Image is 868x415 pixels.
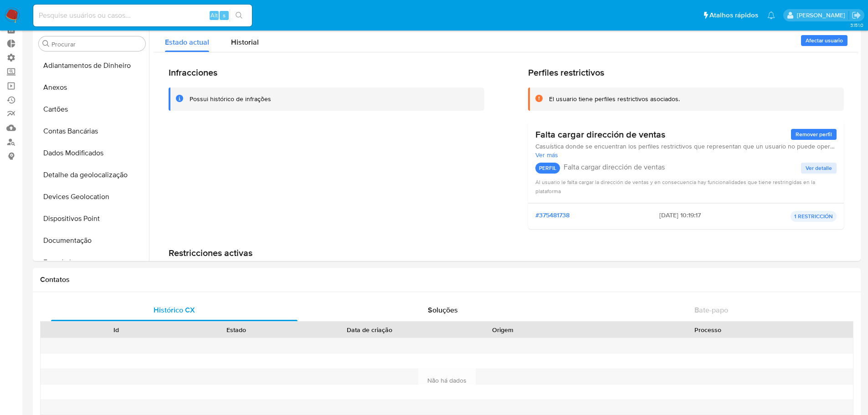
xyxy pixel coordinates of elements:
button: Adiantamentos de Dinheiro [35,55,149,77]
input: Pesquise usuários ou casos... [33,10,252,21]
button: Anexos [35,77,149,98]
span: Soluções [428,305,458,315]
p: edgar.zuliani@mercadolivre.com [797,11,848,20]
span: Atalhos rápidos [709,10,758,20]
button: Cartões [35,98,149,120]
button: Dados Modificados [35,142,149,164]
div: Id [63,325,170,334]
span: Bate-papo [694,305,728,315]
button: Procurar [42,40,50,47]
span: Histórico CX [154,305,195,315]
div: Estado [183,325,290,334]
button: Detalhe da geolocalização [35,164,149,186]
div: Origem [449,325,556,334]
button: search-icon [230,9,248,22]
div: Processo [569,325,847,334]
a: Notificações [767,11,775,19]
button: Contas Bancárias [35,120,149,142]
div: Data de criação [303,325,437,334]
input: Procurar [51,40,142,48]
button: Devices Geolocation [35,186,149,208]
h1: Contatos [40,275,853,284]
span: 3.151.0 [850,21,863,29]
button: Empréstimos [35,251,149,273]
button: Dispositivos Point [35,208,149,230]
button: Documentação [35,230,149,251]
span: Alt [211,11,218,20]
span: s [223,11,226,20]
a: Sair [852,10,861,20]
